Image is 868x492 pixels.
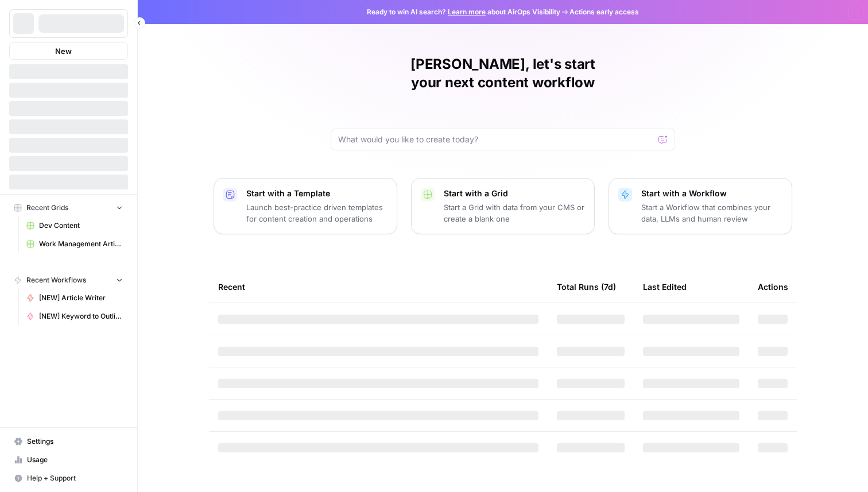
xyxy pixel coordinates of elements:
[569,7,639,17] span: Actions early access
[641,202,782,224] p: Start a Workflow that combines your data, LLMs and human review
[246,188,387,199] p: Start with a Template
[367,7,560,17] span: Ready to win AI search? about AirOps Visibility
[557,271,616,303] div: Total Runs (7d)
[9,432,128,451] a: Settings
[758,271,788,303] div: Actions
[39,239,123,249] span: Work Management Article Grid
[27,436,123,447] span: Settings
[448,7,486,16] a: Learn more
[21,289,128,307] a: [NEW] Article Writer
[411,178,595,234] button: Start with a GridStart a Grid with data from your CMS or create a blank one
[641,188,782,199] p: Start with a Workflow
[26,275,86,285] span: Recent Workflows
[9,272,128,289] button: Recent Workflows
[27,473,123,483] span: Help + Support
[9,199,128,216] button: Recent Grids
[444,202,585,224] p: Start a Grid with data from your CMS or create a blank one
[26,203,68,213] span: Recent Grids
[9,451,128,469] a: Usage
[27,455,123,465] span: Usage
[55,45,72,57] span: New
[21,216,128,235] a: Dev Content
[444,188,585,199] p: Start with a Grid
[218,271,538,303] div: Recent
[39,311,123,321] span: [NEW] Keyword to Outline
[331,55,675,92] h1: [PERSON_NAME], let's start your next content workflow
[214,178,397,234] button: Start with a TemplateLaunch best-practice driven templates for content creation and operations
[9,469,128,487] button: Help + Support
[9,42,128,60] button: New
[246,202,387,224] p: Launch best-practice driven templates for content creation and operations
[338,134,654,145] input: What would you like to create today?
[643,271,687,303] div: Last Edited
[21,235,128,253] a: Work Management Article Grid
[609,178,792,234] button: Start with a WorkflowStart a Workflow that combines your data, LLMs and human review
[39,220,123,231] span: Dev Content
[21,307,128,326] a: [NEW] Keyword to Outline
[39,293,123,303] span: [NEW] Article Writer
